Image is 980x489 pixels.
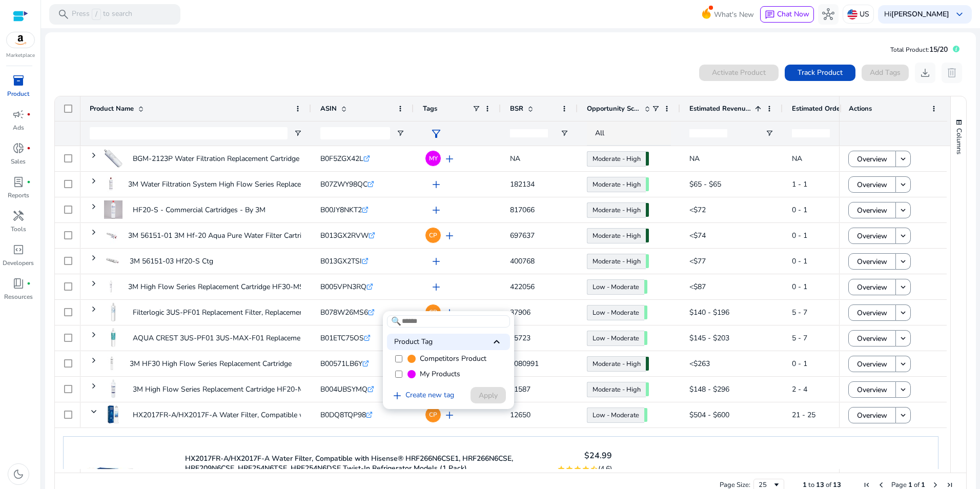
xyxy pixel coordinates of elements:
input: My Products [395,371,402,378]
span: Competitors Product [420,354,486,364]
span: add [391,390,403,402]
span: keyboard_arrow_up [491,336,503,348]
a: Create new tag [387,390,458,402]
input: Competitors Product [395,355,402,362]
span: My Products [420,369,460,379]
span: 🔍 [391,315,401,328]
div: Product Tag [387,334,510,350]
